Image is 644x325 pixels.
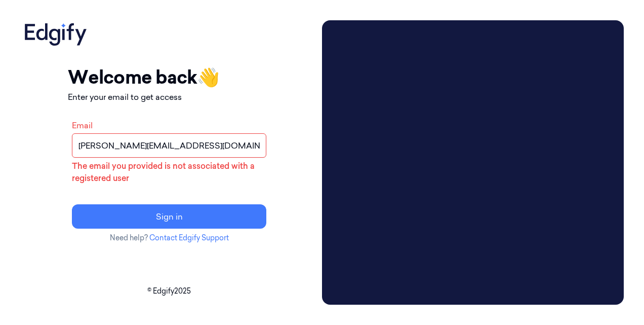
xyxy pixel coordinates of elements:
[72,133,266,158] input: name@example.com
[149,233,229,242] a: Contact Edgify Support
[72,204,266,229] button: Sign in
[68,63,270,91] h1: Welcome back 👋
[72,160,266,184] p: The email you provided is not associated with a registered user
[20,286,318,297] p: © Edgify 2025
[68,233,270,243] p: Need help?
[72,120,93,130] label: Email
[68,91,270,103] p: Enter your email to get access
